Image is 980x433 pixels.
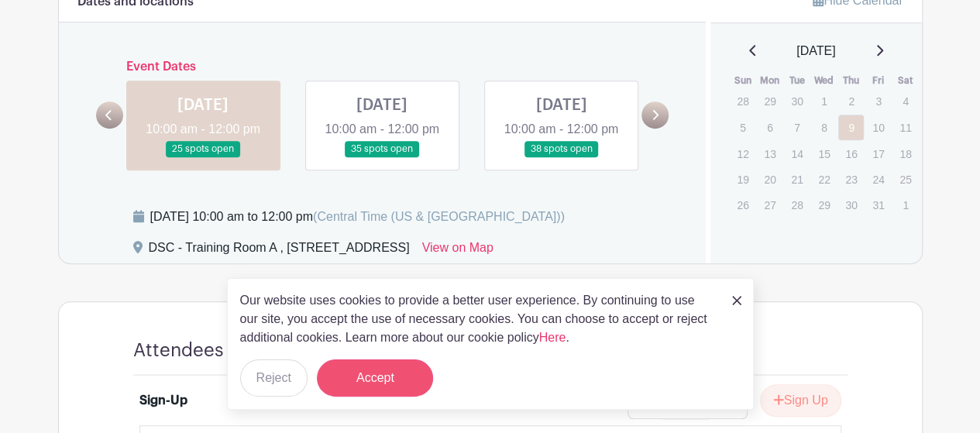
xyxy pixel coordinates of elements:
p: 24 [865,167,891,191]
p: 30 [838,193,864,217]
p: 18 [892,142,918,166]
p: 2 [838,89,864,113]
p: 14 [784,142,810,166]
span: (Central Time (US & [GEOGRAPHIC_DATA])) [313,210,565,223]
p: 12 [730,142,755,166]
h4: Attendees [133,339,224,362]
p: 16 [838,142,864,166]
p: 8 [811,115,837,139]
div: [DATE] 10:00 am to 12:00 pm [150,208,565,226]
p: 25 [892,167,918,191]
p: 27 [757,193,782,217]
th: Thu [837,73,865,88]
img: close_button-5f87c8562297e5c2d7936805f587ecaba9071eb48480494691a3f1689db116b3.svg [732,296,741,305]
p: 11 [892,115,918,139]
div: DSC - Training Room A , [STREET_ADDRESS] [149,239,410,263]
p: 1 [811,89,837,113]
p: 20 [757,167,782,191]
p: 28 [730,89,755,113]
h6: Event Dates [123,60,642,74]
p: 13 [757,142,782,166]
p: 31 [865,193,891,217]
th: Tue [783,73,810,88]
p: 29 [811,193,837,217]
a: 9 [838,115,864,140]
a: View on Map [422,239,493,263]
th: Sat [892,73,919,88]
p: 28 [784,193,810,217]
p: 4 [892,89,918,113]
button: Accept [317,359,433,397]
p: Our website uses cookies to provide a better user experience. By continuing to use our site, you ... [240,291,716,347]
p: 7 [784,115,810,139]
p: 3 [865,89,891,113]
th: Fri [865,73,892,88]
p: 1 [892,193,918,217]
th: Mon [756,73,783,88]
th: Wed [810,73,837,88]
button: Sign Up [760,384,841,417]
p: 10 [865,115,891,139]
p: 15 [811,142,837,166]
p: 30 [784,89,810,113]
p: 6 [757,115,782,139]
p: 17 [865,142,891,166]
a: Here [539,331,566,344]
p: 26 [730,193,755,217]
p: 29 [757,89,782,113]
p: 23 [838,167,864,191]
p: 21 [784,167,810,191]
button: Reject [240,359,308,397]
span: [DATE] [796,42,835,60]
th: Sun [729,73,756,88]
p: 5 [730,115,755,139]
div: Sign-Up [139,391,187,410]
p: 19 [730,167,755,191]
p: 22 [811,167,837,191]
